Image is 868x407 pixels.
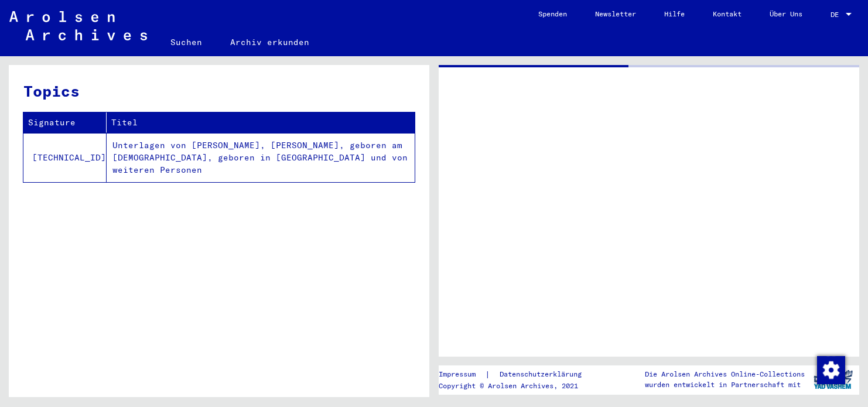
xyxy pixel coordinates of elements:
a: Impressum [439,368,485,381]
span: DE [831,11,843,19]
img: yv_logo.png [811,365,855,394]
img: Arolsen_neg.svg [9,11,147,40]
th: Titel [107,112,415,133]
p: wurden entwickelt in Partnerschaft mit [645,379,805,390]
th: Signature [23,112,107,133]
div: Zustimmung ändern [816,355,845,384]
td: Unterlagen von [PERSON_NAME], [PERSON_NAME], geboren am [DEMOGRAPHIC_DATA], geboren in [GEOGRAPHI... [107,133,415,182]
a: Suchen [156,28,216,56]
a: Datenschutzerklärung [490,368,596,381]
td: [TECHNICAL_ID] [23,133,107,182]
h3: Topics [23,80,414,102]
p: Die Arolsen Archives Online-Collections [645,369,805,379]
p: Copyright © Arolsen Archives, 2021 [439,381,596,391]
img: Zustimmung ändern [817,356,845,384]
div: | [439,368,596,381]
a: Archiv erkunden [216,28,323,56]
